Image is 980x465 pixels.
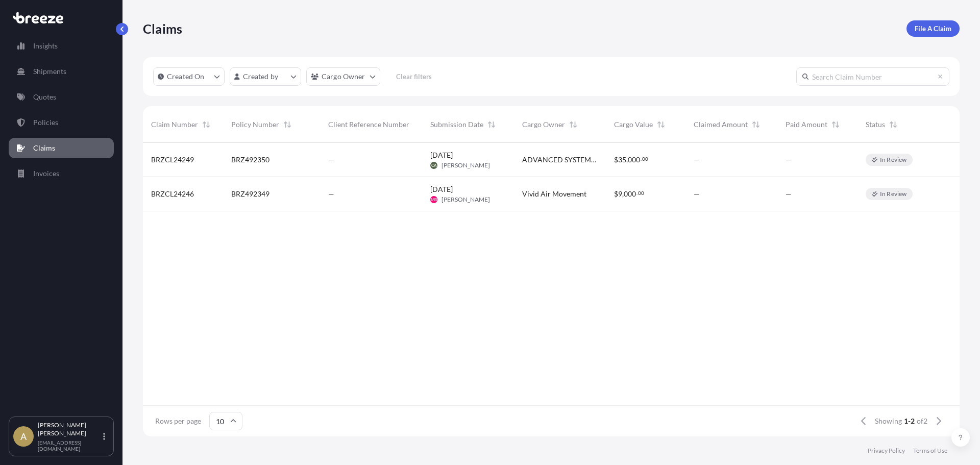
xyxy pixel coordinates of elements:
span: [DATE] [430,184,453,194]
span: BRZ492350 [231,155,269,165]
p: In Review [880,156,906,164]
a: Privacy Policy [868,447,905,455]
span: — [694,155,700,165]
button: Sort [485,118,498,131]
span: Showing [875,416,902,426]
p: Quotes [33,92,56,102]
button: Sort [750,118,762,131]
span: Cargo Owner [522,119,565,130]
span: $ [614,156,618,163]
a: Terms of Use [913,447,947,455]
button: cargoOwner Filter options [306,67,380,86]
span: BRZCL24246 [151,189,194,199]
p: Clear filters [396,71,432,82]
p: [EMAIL_ADDRESS][DOMAIN_NAME] [38,439,101,452]
span: 00 [638,191,644,195]
span: . [641,157,642,161]
span: — [328,189,334,199]
span: Vivid Air Movement [522,189,586,199]
p: Claims [33,143,55,153]
a: File A Claim [906,20,960,37]
a: Invoices [9,163,114,184]
p: Cargo Owner [322,71,365,82]
p: Created On [167,71,205,82]
span: , [626,156,628,163]
span: Policy Number [231,119,279,130]
span: 1-2 [904,416,915,426]
span: 000 [628,156,640,163]
span: MB [431,194,437,205]
button: Sort [829,118,842,131]
button: Sort [887,118,899,131]
span: Client Reference Number [328,119,409,130]
span: Submission Date [430,119,483,130]
span: 9 [618,190,622,198]
span: Status [866,119,885,130]
input: Search Claim Number [796,67,949,86]
a: Claims [9,138,114,158]
button: Clear filters [385,68,443,85]
span: [PERSON_NAME] [442,161,490,169]
p: [PERSON_NAME] [PERSON_NAME] [38,421,101,437]
a: Shipments [9,61,114,82]
a: Insights [9,36,114,56]
span: Claim Number [151,119,198,130]
a: Quotes [9,87,114,107]
span: 35 [618,156,626,163]
span: — [694,189,700,199]
button: createdBy Filter options [230,67,301,86]
span: Cargo Value [614,119,653,130]
span: [PERSON_NAME] [442,195,490,204]
p: Shipments [33,66,66,77]
span: BRZCL24249 [151,155,194,165]
span: of 2 [917,416,927,426]
span: ADVANCED SYSTEMS CO [522,155,598,165]
button: Sort [411,118,424,131]
button: createdOn Filter options [153,67,225,86]
p: Invoices [33,168,59,179]
span: 000 [624,190,636,198]
span: Claimed Amount [694,119,748,130]
span: 00 [642,157,648,161]
p: Created by [243,71,279,82]
span: CA [431,160,436,170]
span: Rows per page [155,416,201,426]
button: Sort [567,118,579,131]
p: Claims [143,20,182,37]
button: Sort [281,118,293,131]
p: File A Claim [915,23,951,34]
span: , [622,190,624,198]
span: BRZ492349 [231,189,269,199]
span: — [786,189,792,199]
p: Insights [33,41,58,51]
span: . [636,191,638,195]
span: A [20,431,27,442]
span: Paid Amount [786,119,827,130]
span: $ [614,190,618,198]
span: [DATE] [430,150,453,160]
p: Policies [33,117,58,128]
button: Sort [200,118,212,131]
button: Sort [655,118,667,131]
p: In Review [880,190,906,198]
span: — [328,155,334,165]
a: Policies [9,112,114,133]
span: — [786,155,792,165]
